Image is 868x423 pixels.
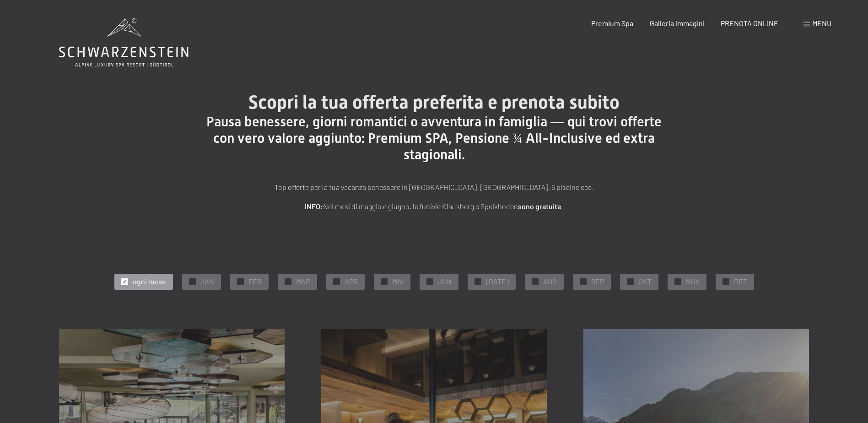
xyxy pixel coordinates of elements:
span: ✓ [123,278,126,285]
a: PRENOTA ONLINE [721,19,778,27]
span: DEZ [734,277,747,287]
a: Premium Spa [591,19,633,27]
span: ✓ [676,278,679,285]
span: Scopri la tua offerta preferita e prenota subito [248,92,620,113]
span: SEP [591,277,604,287]
span: NOV [686,277,700,287]
span: MAR [296,277,310,287]
span: ✓ [581,278,585,285]
span: ✓ [476,278,480,285]
span: ✓ [334,278,338,285]
span: Menu [812,19,831,27]
span: ✓ [533,278,537,285]
strong: INFO: [305,202,323,211]
span: AUG [543,277,557,287]
span: ✓ [190,278,194,285]
a: Galleria immagini [650,19,705,27]
span: ✓ [724,278,728,285]
strong: sono gratuite [518,202,561,211]
span: FEB [248,277,262,287]
span: JUN [438,277,452,287]
p: Top offerte per la tua vacanza benessere in [GEOGRAPHIC_DATA]: [GEOGRAPHIC_DATA], 6 piscine ecc. [205,181,663,193]
span: Pausa benessere, giorni romantici o avventura in famiglia — qui trovi offerte con vero valore agg... [206,114,662,163]
span: ✓ [286,278,290,285]
span: ogni mese [133,277,166,287]
span: ✓ [628,278,632,285]
span: JAN [200,277,214,287]
p: Nei mesi di maggio e giugno, le funivie Klausberg e Speikboden . [205,201,663,212]
span: ✓ [428,278,431,285]
span: [DATE] [486,277,509,287]
span: APR [345,277,358,287]
span: ✓ [382,278,386,285]
span: OKT [638,277,652,287]
span: ✓ [238,278,242,285]
span: MAI [392,277,404,287]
